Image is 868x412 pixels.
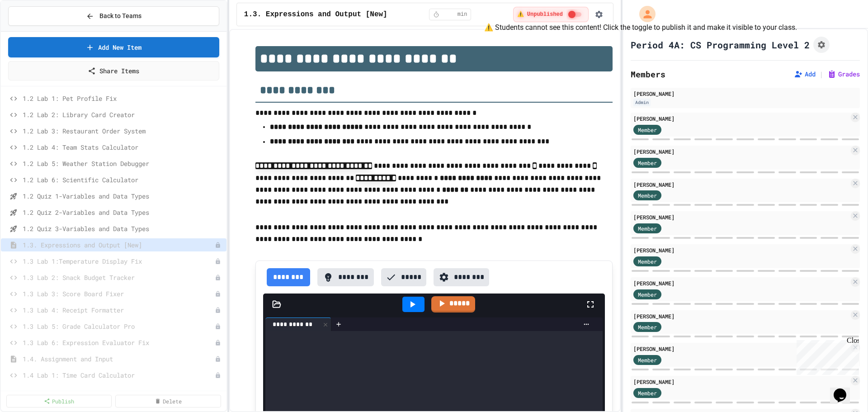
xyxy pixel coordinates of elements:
span: Member [638,323,657,331]
span: 1.3. Expressions and Output [New] [23,240,215,250]
span: 1.4 Lab 1: Time Card Calculator [23,370,215,380]
span: 1.3 Lab 6: Expression Evaluator Fix [23,338,215,347]
div: [PERSON_NAME] [633,312,849,320]
span: | [819,69,824,80]
button: Back to Teams [8,6,219,26]
a: Publish [6,395,112,407]
div: Unpublished [215,307,221,313]
div: Unpublished [215,275,221,281]
span: min [458,11,467,18]
div: Unpublished [215,242,221,248]
span: 1.2 Lab 1: Pet Profile Fix [23,94,223,103]
span: 1.2 Lab 5: Weather Station Debugger [23,159,223,168]
div: Unpublished [215,323,221,330]
span: 1.3 Lab 5: Grade Calculator Pro [23,322,215,331]
div: [PERSON_NAME] [633,90,857,98]
span: Member [638,159,657,167]
span: 1.3. Expressions and Output [New] [244,9,387,20]
div: [PERSON_NAME] [633,345,849,353]
a: Share Items [8,61,219,81]
span: 1.3 Lab 1:Temperature Display Fix [23,256,215,266]
div: [PERSON_NAME] [633,114,849,123]
span: 1.4. Assignment and Input [23,354,215,364]
span: 1.3 Lab 4: Receipt Formatter [23,305,215,315]
div: [PERSON_NAME] [633,147,849,156]
span: Back to Teams [99,11,142,21]
div: [PERSON_NAME] [633,180,849,189]
div: Unpublished [215,291,221,297]
iframe: chat widget [793,336,859,375]
div: Unpublished [215,356,221,362]
iframe: chat widget [830,376,859,403]
div: My Account [630,4,658,24]
span: 1.2 Lab 3: Restaurant Order System [23,126,223,136]
span: 1.2 Quiz 1-Variables and Data Types [23,191,223,201]
span: 1.2 Quiz 3-Variables and Data Types [23,224,223,233]
span: Member [638,290,657,298]
span: Member [638,257,657,265]
div: [PERSON_NAME] [633,213,849,221]
span: Member [638,224,657,232]
a: Delete [115,395,221,407]
div: ⚠️ Students cannot see this content! Click the toggle to publish it and make it visible to your c... [484,22,797,33]
span: 1.2 Quiz 2-Variables and Data Types [23,208,223,217]
button: Assignment Settings [813,37,830,53]
span: 1.2 Lab 6: Scientific Calculator [23,175,223,185]
span: 1.2 Lab 2: Library Card Creator [23,110,223,119]
span: Member [638,126,657,134]
span: ⚠️ Unpublished [517,11,563,18]
div: Unpublished [215,372,221,379]
a: Add New Item [8,37,219,57]
div: [PERSON_NAME] [633,378,849,386]
div: [PERSON_NAME] [633,279,849,287]
div: Chat with us now!Close [4,4,62,57]
h2: Members [631,68,665,81]
button: Grades [827,70,860,79]
span: 1.3 Lab 3: Score Board Fixer [23,289,215,298]
h1: Period 4A: CS Programming Level 2 [631,38,810,51]
span: 1.3 Lab 2: Snack Budget Tracker [23,273,215,282]
div: Admin [633,99,651,106]
span: Member [638,191,657,199]
button: Add [794,70,816,79]
div: ⚠️ Students cannot see this content! Click the toggle to publish it and make it visible to your c... [513,7,589,22]
div: [PERSON_NAME] [633,246,849,254]
span: 1.4 Lab 2: Shopping Receipt Builder [23,387,215,396]
span: 1.2 Lab 4: Team Stats Calculator [23,142,223,152]
span: Member [638,356,657,364]
div: Unpublished [215,258,221,265]
div: Unpublished [215,340,221,346]
span: Member [638,389,657,397]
